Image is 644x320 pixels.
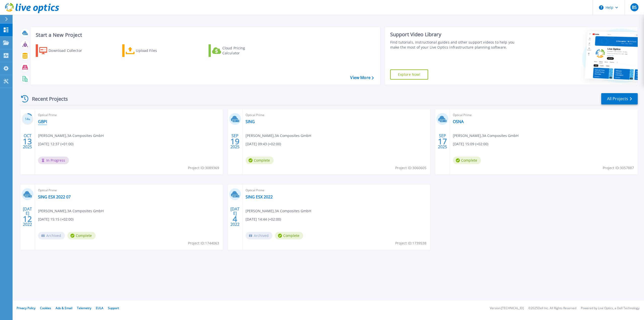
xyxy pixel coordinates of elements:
a: Explore Now! [390,69,428,80]
li: Powered by Live Optics, a Dell Technology [581,307,639,310]
a: Telemetry [77,306,91,310]
span: 4 [233,217,237,221]
li: Version: [TECHNICAL_ID] [490,307,524,310]
a: Cloud Pricing Calculator [209,44,265,57]
a: Download Collector [36,44,92,57]
span: Complete [246,157,274,164]
a: GBPI [38,119,47,124]
span: Optical Prime [38,112,220,118]
span: Optical Prime [246,188,427,193]
div: [DATE] 2022 [230,207,240,226]
div: SEP 2025 [438,132,447,151]
span: 12 [23,217,32,221]
span: [DATE] 14:44 (+02:00) [246,217,281,222]
h3: 14 [22,116,33,122]
span: Project ID: 3057887 [603,165,634,171]
a: View More [350,75,374,80]
span: 13 [23,139,32,144]
span: Project ID: 1744063 [188,240,219,246]
span: % [28,118,30,121]
a: EULA [96,306,103,310]
span: [DATE] 09:43 (+02:00) [246,141,281,147]
a: Upload Files [122,44,178,57]
div: Download Collector [49,46,89,56]
span: Archived [38,232,65,239]
span: Archived [246,232,272,239]
span: [DATE] 15:15 (+02:00) [38,217,73,222]
span: Project ID: 1739538 [395,240,426,246]
a: SING ESX 2022 [246,194,273,199]
div: Upload Files [136,46,176,56]
div: OCT 2025 [23,132,32,151]
div: [DATE] 2022 [23,207,32,226]
span: Complete [453,157,481,164]
div: Cloud Pricing Calculator [222,46,263,56]
a: Privacy Policy [17,306,35,310]
div: Recent Projects [19,93,75,105]
a: Ads & Email [56,306,72,310]
span: In Progress [38,157,69,164]
span: [PERSON_NAME] , 3A Composites GmbH [246,208,311,214]
a: Cookies [40,306,51,310]
div: Support Video Library [390,31,521,38]
a: SING ESX 2022 07 [38,194,71,199]
span: Optical Prime [38,188,220,193]
a: OSNA [453,119,464,124]
h3: Start a New Project [36,32,374,38]
span: [PERSON_NAME] , 3A Composites GmbH [38,133,104,138]
span: Project ID: 3060605 [395,165,426,171]
span: [DATE] 12:37 (+01:00) [38,141,73,147]
span: Complete [275,232,303,239]
li: © 2025 Dell Inc. All Rights Reserved [528,307,576,310]
a: SING [246,119,255,124]
span: [PERSON_NAME] , 3A Composites GmbH [453,133,518,138]
div: Find tutorials, instructional guides and other support videos to help you make the most of your L... [390,40,521,50]
span: Complete [67,232,96,239]
a: Support [108,306,119,310]
span: Project ID: 3089369 [188,165,219,171]
span: BS [632,5,637,9]
span: Optical Prime [453,112,635,118]
span: Optical Prime [246,112,427,118]
span: [PERSON_NAME] , 3A Composites GmbH [246,133,311,138]
span: 17 [438,139,447,144]
a: All Projects [601,93,638,104]
span: [DATE] 15:09 (+02:00) [453,141,488,147]
span: [PERSON_NAME] , 3A Composites GmbH [38,208,104,214]
span: 19 [230,139,239,144]
div: SEP 2025 [230,132,240,151]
